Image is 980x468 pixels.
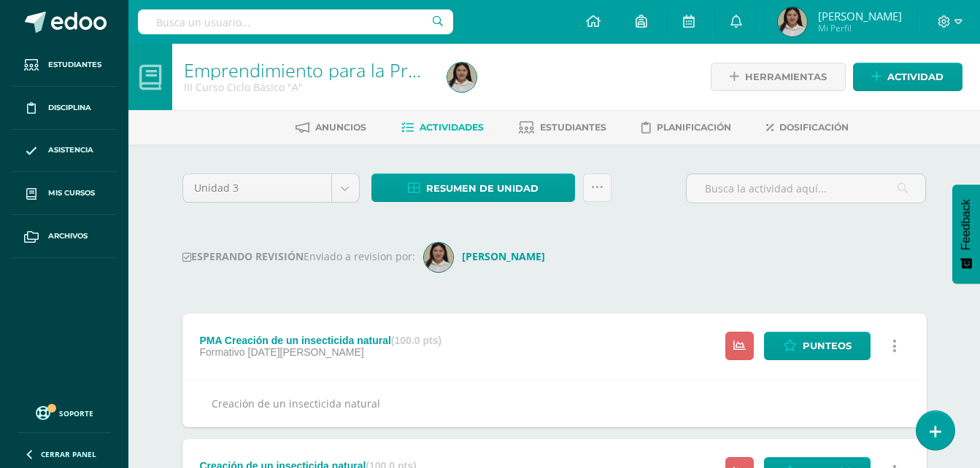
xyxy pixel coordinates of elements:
[48,144,93,156] span: Asistencia
[424,243,453,272] img: 9c2abbf068553ae9d021e22f527975c2.png
[818,22,902,34] span: Mi Perfil
[48,187,95,199] span: Mis cursos
[818,9,902,23] span: [PERSON_NAME]
[315,122,366,133] span: Anuncios
[641,116,731,139] a: Planificación
[519,116,606,139] a: Estudiantes
[296,116,366,139] a: Anuncios
[401,116,484,139] a: Actividades
[304,249,415,263] span: Enviado a revision por:
[779,122,849,133] span: Dosificación
[184,58,504,82] a: Emprendimiento para la Productividad
[960,199,973,250] span: Feedback
[59,408,93,418] span: Soporte
[887,63,944,90] span: Actividad
[745,63,827,90] span: Herramientas
[48,102,91,114] span: Disciplina
[248,346,364,358] span: [DATE][PERSON_NAME]
[420,122,484,133] span: Actividades
[12,44,117,87] a: Estudiantes
[48,59,101,71] span: Estudiantes
[12,215,117,258] a: Archivos
[182,249,304,263] strong: ESPERANDO REVISIÓN
[138,9,453,34] input: Busca un usuario...
[540,122,606,133] span: Estudiantes
[184,80,430,94] div: III Curso Ciclo Básico 'A'
[12,172,117,215] a: Mis cursos
[199,346,244,358] span: Formativo
[424,249,551,263] a: [PERSON_NAME]
[18,402,111,422] a: Soporte
[426,175,539,202] span: Resumen de unidad
[183,174,359,202] a: Unidad 3
[371,173,575,202] a: Resumen de unidad
[447,63,477,92] img: 795643ad398215365c5f6a793c49440f.png
[194,174,320,202] span: Unidad 3
[182,379,927,427] div: Creación de un insecticida natural
[657,122,731,133] span: Planificación
[952,184,980,284] button: Feedback - Mostrar encuesta
[687,174,925,203] input: Busca la actividad aquí...
[764,332,871,360] a: Punteos
[803,332,852,359] span: Punteos
[199,335,441,346] div: PMA Creación de un insecticida natural
[12,130,117,173] a: Asistencia
[853,63,962,91] a: Actividad
[41,449,96,459] span: Cerrar panel
[778,7,807,36] img: 795643ad398215365c5f6a793c49440f.png
[711,63,846,91] a: Herramientas
[766,116,849,139] a: Dosificación
[12,87,117,130] a: Disciplina
[462,249,545,263] strong: [PERSON_NAME]
[184,60,430,80] h1: Emprendimiento para la Productividad
[391,335,441,346] strong: (100.0 pts)
[48,230,88,242] span: Archivos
